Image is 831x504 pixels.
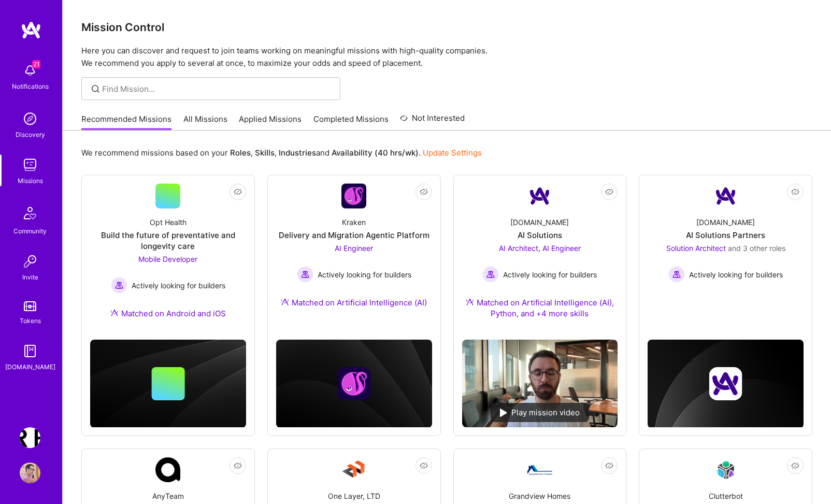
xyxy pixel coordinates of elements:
[239,114,302,131] a: Applied Missions
[341,457,366,482] img: Company Logo
[341,184,366,208] img: Company Logo
[335,244,373,253] span: AI Engineer
[297,266,313,283] img: Actively looking for builders
[20,60,40,81] img: bell
[668,266,685,283] img: Actively looking for builders
[462,184,618,331] a: Company Logo[DOMAIN_NAME]AI SolutionsAI Architect, AI Engineer Actively looking for buildersActiv...
[102,83,333,94] input: Find Mission...
[648,340,804,428] img: cover
[503,269,597,280] span: Actively looking for builders
[17,427,43,448] a: Terr.ai: Building an Innovative Real Estate Platform
[32,60,40,68] span: 21
[90,230,246,251] div: Build the future of preventative and longevity care
[791,188,799,196] i: icon EyeClosed
[499,244,581,253] span: AI Architect, AI Engineer
[20,155,40,175] img: teamwork
[183,114,227,131] a: All Missions
[509,491,570,501] div: Grandview Homes
[281,298,289,306] img: Ateam Purple Icon
[276,340,432,428] img: cover
[150,217,187,228] div: Opt Health
[111,277,127,293] img: Actively looking for builders
[17,463,43,483] a: User Avatar
[20,463,40,483] img: User Avatar
[90,340,246,428] img: cover
[230,148,251,158] b: Roles
[20,251,40,272] img: Invite
[420,188,428,196] i: icon EyeClosed
[337,367,370,400] img: Company logo
[666,244,726,253] span: Solution Architect
[132,280,225,291] span: Actively looking for builders
[12,81,49,92] div: Notifications
[400,112,465,131] a: Not Interested
[16,129,45,140] div: Discovery
[13,226,47,236] div: Community
[81,114,171,131] a: Recommended Missions
[234,188,242,196] i: icon EyeClosed
[255,148,275,158] b: Skills
[276,184,432,320] a: Company LogoKrakenDelivery and Migration Agentic PlatformAI Engineer Actively looking for builder...
[110,308,226,319] div: Matched on Android and iOS
[279,230,429,241] div: Delivery and Migration Agentic Platform
[20,341,40,361] img: guide book
[81,147,482,158] p: We recommend missions based on your , , and .
[5,361,55,372] div: [DOMAIN_NAME]
[791,461,799,470] i: icon EyeClosed
[713,458,738,482] img: Company Logo
[90,184,246,331] a: Opt HealthBuild the future of preventative and longevity careMobile Developer Actively looking fo...
[155,457,180,482] img: Company Logo
[20,427,40,448] img: Terr.ai: Building an Innovative Real Estate Platform
[18,175,43,186] div: Missions
[24,301,36,311] img: tokens
[686,230,765,241] div: AI Solutions Partners
[696,217,755,228] div: [DOMAIN_NAME]
[332,148,419,158] b: Availability (40 hrs/wk)
[709,367,742,400] img: Company logo
[234,461,242,470] i: icon EyeClosed
[462,297,618,319] div: Matched on Artificial Intelligence (AI), Python, and +4 more skills
[342,217,366,228] div: Kraken
[709,491,743,501] div: Clutterbot
[423,148,482,158] a: Update Settings
[462,340,618,427] img: No Mission
[466,298,474,306] img: Ateam Purple Icon
[318,269,411,280] span: Actively looking for builders
[527,465,552,474] img: Company Logo
[420,461,428,470] i: icon EyeClosed
[728,244,785,253] span: and 3 other roles
[491,403,589,422] div: Play mission video
[482,266,499,283] img: Actively looking for builders
[648,184,804,301] a: Company Logo[DOMAIN_NAME]AI Solutions PartnersSolution Architect and 3 other rolesActively lookin...
[689,269,783,280] span: Actively looking for builders
[20,108,40,129] img: discovery
[152,491,184,501] div: AnyTeam
[81,21,812,34] h3: Mission Control
[110,309,119,317] img: Ateam Purple Icon
[518,230,562,241] div: AI Solutions
[500,409,507,417] img: play
[313,114,389,131] a: Completed Missions
[20,315,41,326] div: Tokens
[605,461,613,470] i: icon EyeClosed
[279,148,316,158] b: Industries
[22,272,38,283] div: Invite
[328,491,380,501] div: One Layer, LTD
[605,188,613,196] i: icon EyeClosed
[138,255,197,263] span: Mobile Developer
[81,45,812,69] p: Here you can discover and request to join teams working on meaningful missions with high-quality ...
[713,184,738,208] img: Company Logo
[18,201,42,226] img: Community
[527,184,552,208] img: Company Logo
[90,83,102,95] i: icon SearchGrey
[21,21,41,39] img: logo
[281,297,427,308] div: Matched on Artificial Intelligence (AI)
[510,217,569,228] div: [DOMAIN_NAME]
